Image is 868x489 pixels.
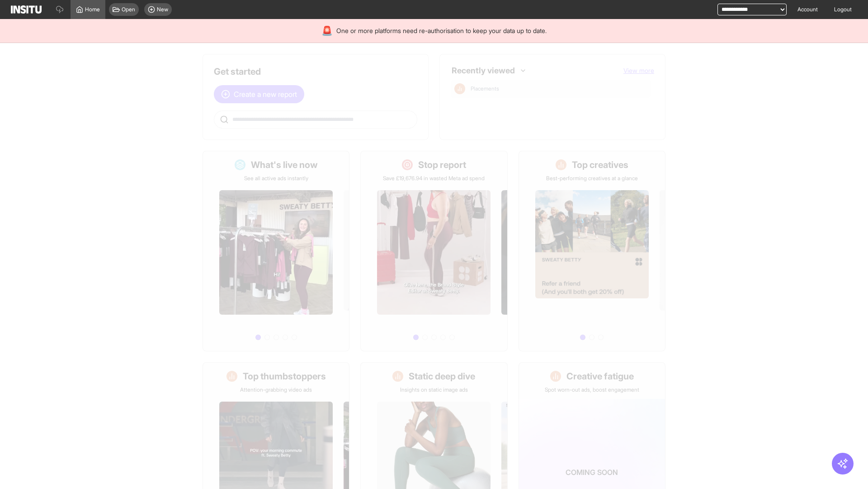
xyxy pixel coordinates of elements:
[157,6,168,13] span: New
[321,24,333,37] div: 🚨
[122,6,135,13] span: Open
[11,5,42,14] img: Logo
[336,26,547,35] span: One or more platforms need re-authorisation to keep your data up to date.
[85,6,100,13] span: Home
